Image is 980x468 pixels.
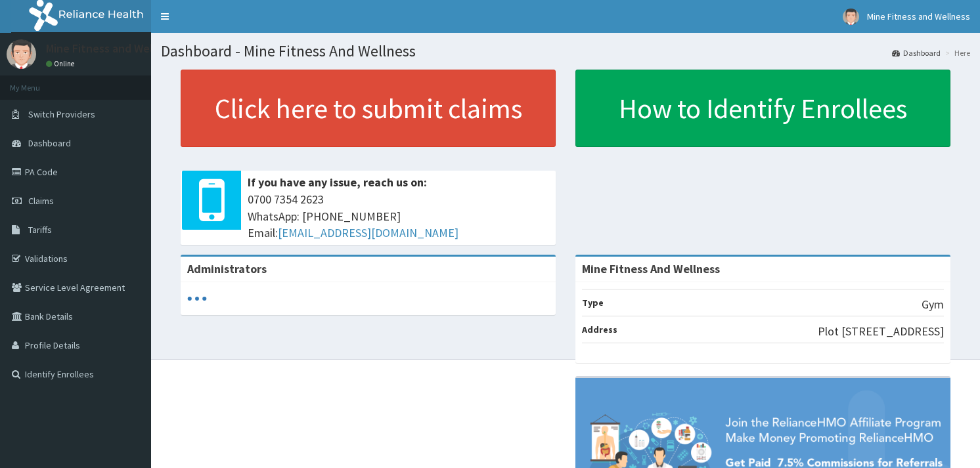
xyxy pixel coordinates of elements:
img: User Image [843,9,859,25]
p: Plot [STREET_ADDRESS] [818,323,944,340]
span: Dashboard [28,137,71,149]
a: Online [46,59,78,68]
b: If you have any issue, reach us on: [248,175,427,190]
b: Address [582,324,617,335]
b: Administrators [187,261,267,276]
h1: Dashboard - Mine Fitness And Wellness [161,43,970,60]
b: Type [582,297,604,308]
span: Switch Providers [28,108,95,120]
span: Claims [28,195,54,207]
span: Mine Fitness and Wellness [867,11,970,22]
p: Mine Fitness and Wellness [46,43,180,54]
p: Gym [922,296,944,313]
span: 0700 7354 2623 WhatsApp: [PHONE_NUMBER] Email: [248,191,549,242]
a: How to Identify Enrollees [575,70,950,147]
svg: audio-loading [187,289,207,308]
a: Click here to submit claims [181,70,556,147]
a: [EMAIL_ADDRESS][DOMAIN_NAME] [278,225,458,240]
img: User Image [7,39,36,69]
a: Dashboard [892,47,941,58]
li: Here [942,47,970,58]
strong: Mine Fitness And Wellness [582,261,720,276]
span: Tariffs [28,224,52,236]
